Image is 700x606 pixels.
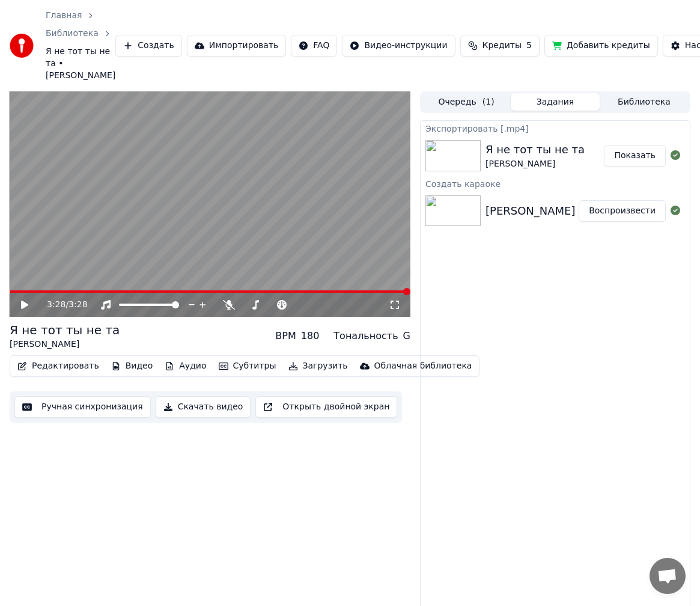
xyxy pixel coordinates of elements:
[46,28,99,40] a: Библиотека
[460,35,540,57] button: Кредиты5
[301,329,320,343] div: 180
[14,396,151,418] button: Ручная синхронизация
[156,396,251,418] button: Скачать видео
[421,176,690,191] div: Создать караоке
[291,35,337,57] button: FAQ
[275,329,296,343] div: BPM
[68,299,87,311] span: 3:28
[482,40,522,52] span: Кредиты
[46,46,115,82] span: Я не тот ты не та • [PERSON_NAME]
[214,358,281,375] button: Субтитры
[421,121,690,135] div: Экспортировать [.mp4]
[160,358,211,375] button: Аудио
[342,35,455,57] button: Видео-инструкции
[10,34,34,58] img: youka
[526,40,532,52] span: 5
[10,338,120,350] div: [PERSON_NAME]
[333,329,398,343] div: Тональность
[13,358,104,375] button: Редактировать
[579,200,666,222] button: Воспроизвести
[511,93,600,111] button: Задания
[600,93,689,111] button: Библиотека
[47,299,65,311] span: 3:28
[403,329,410,343] div: G
[46,10,115,82] nav: breadcrumb
[485,158,585,170] div: [PERSON_NAME]
[47,299,76,311] div: /
[284,358,353,375] button: Загрузить
[604,145,666,167] button: Показать
[544,35,658,57] button: Добавить кредиты
[106,358,158,375] button: Видео
[482,96,495,108] span: ( 1 )
[187,35,287,57] button: Импортировать
[485,141,585,158] div: Я не тот ты не та
[422,93,511,111] button: Очередь
[115,35,181,57] button: Создать
[10,322,120,338] div: Я не тот ты не та
[374,360,472,372] div: Облачная библиотека
[46,10,82,22] a: Главная
[255,396,397,418] button: Открыть двойной экран
[650,558,686,594] a: Открытый чат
